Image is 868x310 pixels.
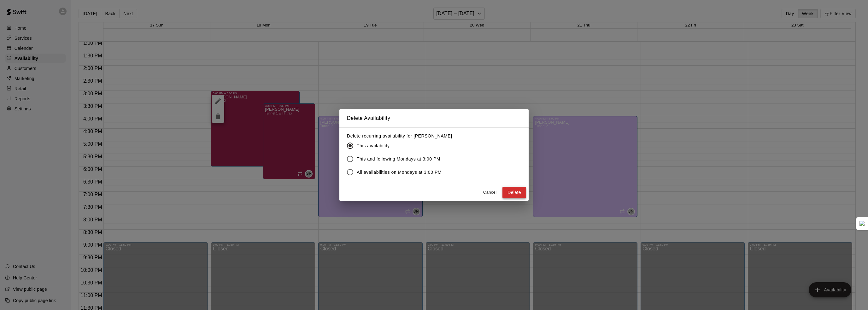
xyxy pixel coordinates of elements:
[357,156,440,162] span: This and following Mondays at 3:00 PM
[357,169,442,176] span: All availabilities on Mondays at 3:00 PM
[480,188,500,197] button: Cancel
[502,187,526,198] button: Delete
[347,133,452,139] label: Delete recurring availability for [PERSON_NAME]
[357,143,390,149] span: This availability
[339,109,529,127] h2: Delete Availability
[859,221,865,226] img: Detect Auto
